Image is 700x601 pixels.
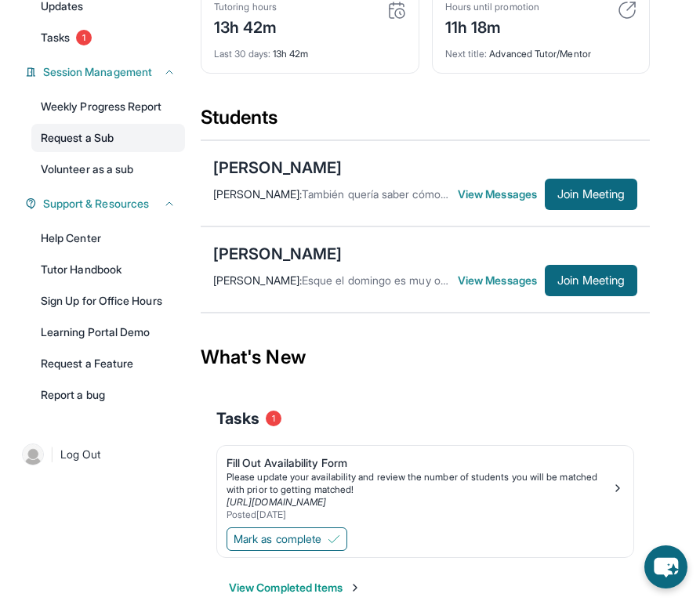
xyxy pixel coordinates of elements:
[31,318,185,346] a: Learning Portal Demo
[213,273,302,287] span: [PERSON_NAME] :
[50,445,54,464] span: |
[557,190,625,199] span: Join Meeting
[43,64,152,80] span: Session Management
[60,447,101,462] span: Log Out
[217,446,633,524] a: Fill Out Availability FormPlease update your availability and review the number of students you w...
[644,545,687,588] button: chat-button
[227,509,611,521] div: Posted [DATE]
[445,1,539,13] div: Hours until promotion
[213,187,302,201] span: [PERSON_NAME] :
[445,38,637,60] div: Advanced Tutor/Mentor
[31,255,185,284] a: Tutor Handbook
[43,196,149,212] span: Support & Resources
[31,92,185,121] a: Weekly Progress Report
[227,496,326,508] a: [URL][DOMAIN_NAME]
[31,224,185,252] a: Help Center
[227,455,611,471] div: Fill Out Availability Form
[213,243,342,265] div: [PERSON_NAME]
[214,13,277,38] div: 13h 42m
[545,265,637,296] button: Join Meeting
[302,273,533,287] span: Esque el domingo es muy ocupado para mi 🙏
[618,1,637,20] img: card
[445,48,488,60] span: Next title :
[31,124,185,152] a: Request a Sub
[557,276,625,285] span: Join Meeting
[213,157,342,179] div: [PERSON_NAME]
[227,527,347,551] button: Mark as complete
[543,188,556,201] img: Chevron-Right
[229,580,361,596] button: View Completed Items
[31,381,185,409] a: Report a bug
[76,30,92,45] span: 1
[37,196,176,212] button: Support & Resources
[387,1,406,20] img: card
[201,323,650,392] div: What's New
[328,533,340,545] img: Mark as complete
[16,437,185,472] a: |Log Out
[214,48,270,60] span: Last 30 days :
[216,407,259,429] span: Tasks
[234,531,321,547] span: Mark as complete
[31,287,185,315] a: Sign Up for Office Hours
[445,13,539,38] div: 11h 18m
[31,349,185,378] a: Request a Feature
[214,38,406,60] div: 13h 42m
[37,64,176,80] button: Session Management
[201,105,650,139] div: Students
[31,24,185,52] a: Tasks1
[543,274,556,287] img: Chevron-Right
[41,30,70,45] span: Tasks
[266,411,281,426] span: 1
[458,186,545,202] span: View Messages
[545,179,637,210] button: Join Meeting
[214,1,277,13] div: Tutoring hours
[227,471,611,496] div: Please update your availability and review the number of students you will be matched with prior ...
[22,444,44,465] img: user-img
[458,273,545,288] span: View Messages
[31,155,185,183] a: Volunteer as a sub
